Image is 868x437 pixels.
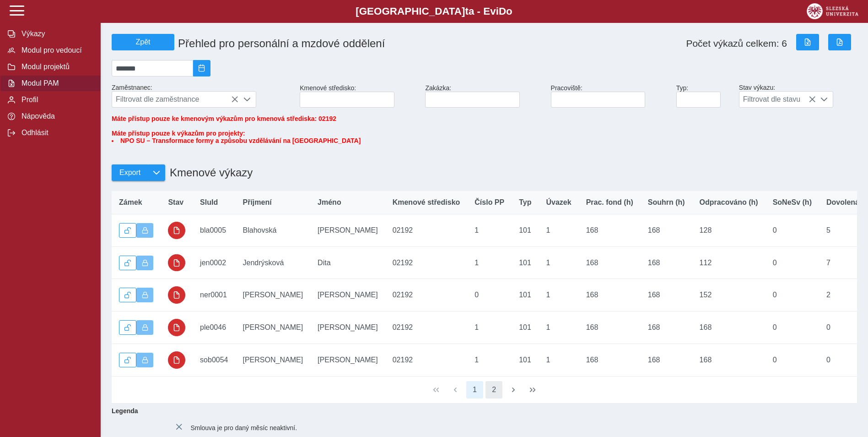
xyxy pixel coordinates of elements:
[766,214,819,247] td: 0
[385,311,468,344] td: 02192
[193,344,235,376] td: sob0054
[112,34,174,50] button: Zpět
[119,320,136,335] button: Odemknout výkaz.
[807,3,858,19] img: logo_web_su.png
[467,246,512,279] td: 1
[19,63,93,71] span: Modul projektů
[168,198,183,207] span: Stav
[512,246,539,279] td: 101
[165,162,253,184] h1: Kmenové výkazy
[539,246,578,279] td: 1
[692,214,766,247] td: 128
[310,246,385,279] td: Dita
[236,344,311,376] td: [PERSON_NAME]
[119,198,142,207] span: Zámek
[136,223,154,238] button: Výkaz uzamčen.
[193,279,235,311] td: ner0001
[318,198,341,207] span: Jméno
[385,246,468,279] td: 02192
[236,279,311,311] td: [PERSON_NAME]
[136,353,154,367] button: Výkaz uzamčen.
[766,311,819,344] td: 0
[136,256,154,270] button: Výkaz uzamčen.
[19,46,93,55] span: Modul pro vedoucí
[506,5,512,17] span: o
[108,404,853,418] b: Legenda
[310,311,385,344] td: [PERSON_NAME]
[466,381,484,399] button: 1
[119,288,136,302] button: Odemknout výkaz.
[692,344,766,376] td: 168
[546,198,571,207] span: Úvazek
[19,129,93,137] span: Odhlásit
[686,38,787,49] span: Počet výkazů celkem: 6
[766,344,819,376] td: 0
[168,319,185,336] button: uzamčeno
[673,81,735,111] div: Typ:
[136,288,154,302] button: Výkaz uzamčen.
[512,279,539,311] td: 101
[739,92,816,107] span: Filtrovat dle stavu
[512,344,539,376] td: 101
[296,81,421,111] div: Kmenové středisko:
[112,137,857,144] li: NPO SU – Transformace formy a způsobu vzdělávání na [GEOGRAPHIC_DATA]
[467,214,512,247] td: 1
[539,279,578,311] td: 1
[243,198,272,207] span: Příjmení
[539,311,578,344] td: 1
[310,214,385,247] td: [PERSON_NAME]
[112,115,336,122] span: Máte přístup pouze ke kmenovým výkazům pro kmenová střediska: 02192
[385,214,468,247] td: 02192
[27,5,841,17] b: [GEOGRAPHIC_DATA] a - Evi
[579,311,641,344] td: 168
[467,311,512,344] td: 1
[168,351,185,369] button: uzamčeno
[190,424,297,431] span: Smlouva je pro daný měsíc neaktivní.
[108,80,296,111] div: Zaměstnanec:
[828,34,851,50] button: Export do PDF
[119,223,136,238] button: Odemknout výkaz.
[467,279,512,311] td: 0
[641,311,692,344] td: 168
[19,30,93,38] span: Výkazy
[539,214,578,247] td: 1
[465,5,468,17] span: t
[796,34,819,50] button: Export do Excelu
[579,279,641,311] td: 168
[579,214,641,247] td: 168
[200,198,218,207] span: SluId
[579,344,641,376] td: 168
[773,198,812,207] span: SoNeSv (h)
[393,198,460,207] span: Kmenové středisko
[168,286,185,304] button: uzamčeno
[112,164,148,181] button: Export
[168,254,185,272] button: uzamčeno
[112,92,238,107] span: Filtrovat dle zaměstnance
[19,96,93,104] span: Profil
[193,214,235,247] td: bla0005
[310,344,385,376] td: [PERSON_NAME]
[485,381,503,399] button: 2
[136,320,154,335] button: Výkaz uzamčen.
[519,198,531,207] span: Typ
[766,279,819,311] td: 0
[467,344,512,376] td: 1
[116,38,170,46] span: Zpět
[119,353,136,367] button: Odemknout výkaz.
[168,222,185,239] button: uzamčeno
[766,246,819,279] td: 0
[735,80,861,111] div: Stav výkazu:
[641,214,692,247] td: 168
[193,246,235,279] td: jen0002
[112,130,857,144] span: Máte přístup pouze k výkazům pro projekty:
[174,33,551,54] h1: Přehled pro personální a mzdové oddělení
[692,246,766,279] td: 112
[310,279,385,311] td: [PERSON_NAME]
[385,279,468,311] td: 02192
[236,214,311,247] td: Blahovská
[512,214,539,247] td: 101
[236,246,311,279] td: Jendrýsková
[193,60,210,76] button: 2025/08
[700,198,758,207] span: Odpracováno (h)
[641,279,692,311] td: 168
